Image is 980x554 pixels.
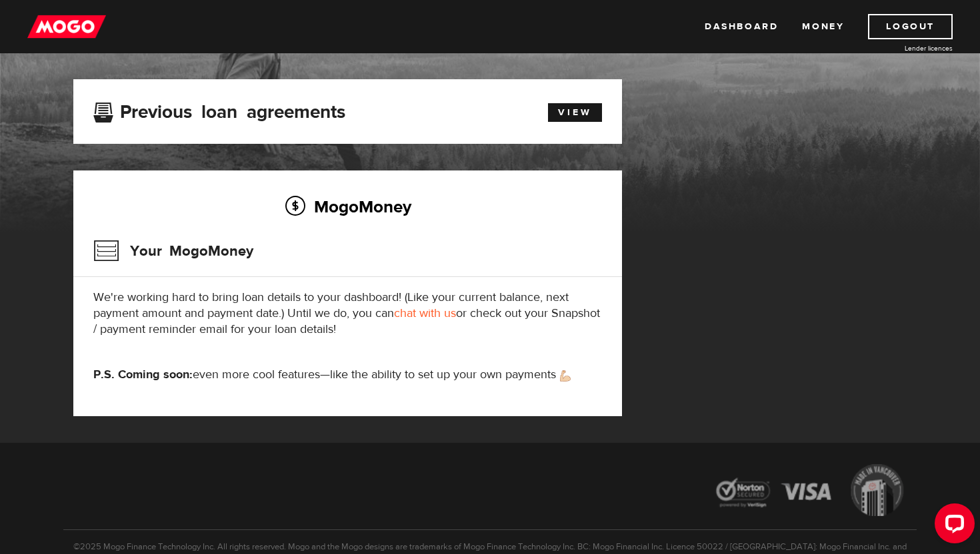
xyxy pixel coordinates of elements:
[394,306,456,321] a: chat with us
[924,498,980,554] iframe: LiveChat chat widget
[703,454,917,529] img: legal-icons-92a2ffecb4d32d839781d1b4e4802d7b.png
[93,367,193,382] strong: P.S. Coming soon:
[548,103,602,122] a: View
[802,14,844,39] a: Money
[93,367,602,383] p: even more cool features—like the ability to set up your own payments
[93,192,602,220] h2: MogoMoney
[93,234,253,268] h3: Your MogoMoney
[93,101,345,119] h3: Previous loan agreements
[853,43,953,53] a: Lender licences
[27,14,106,39] img: mogo_logo-11ee424be714fa7cbb0f0f49df9e16ec.png
[868,14,953,39] a: Logout
[93,290,602,338] p: We're working hard to bring loan details to your dashboard! (Like your current balance, next paym...
[560,370,571,382] img: strong arm emoji
[705,14,778,39] a: Dashboard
